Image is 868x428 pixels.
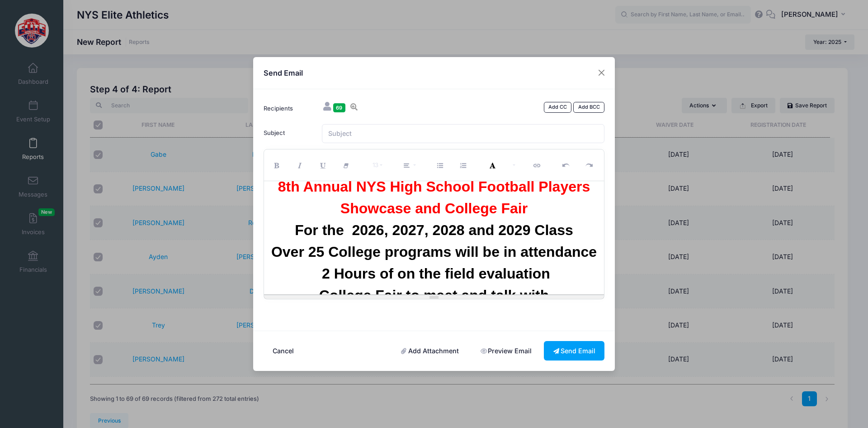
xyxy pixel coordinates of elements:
button: Send Email [544,341,604,361]
input: Subject [322,124,605,144]
b: 2 Hours of on the field evaluation [322,265,550,282]
button: Paragraph [396,152,424,178]
a: Preview Email [471,341,541,361]
a: Add BCC [573,102,604,113]
button: Font Size [364,152,390,178]
button: Close [594,65,610,81]
button: Italic (CTRL+I) [289,152,313,178]
button: Bold (CTRL+B) [266,152,290,178]
button: Unordered list (CTRL+SHIFT+NUM7) [429,152,453,178]
button: Ordered list (CTRL+SHIFT+NUM8) [453,152,476,178]
h4: Send Email [264,67,303,78]
b: Over 25 College programs will be in attendance [271,244,597,260]
button: Underline (CTRL+U) [312,152,336,178]
div: Resize [264,295,604,299]
b: College Fair to meet and talk with College Coaches [319,287,549,325]
button: Cancel [264,341,303,361]
a: Add CC [544,102,572,113]
span: 13 [373,161,378,168]
button: More Color [505,152,520,178]
button: Remove Font Style (CTRL+\) [335,152,359,178]
button: Link (CTRL+K) [526,152,549,178]
button: Redo (CTRL+Y) [578,152,602,178]
button: Undo (CTRL+Z) [555,152,579,178]
b: For the 2026, 2027, 2028 and 2029 Class [295,222,573,238]
label: Subject [259,124,317,144]
button: Recent Color [481,152,505,178]
span: 69 [333,103,345,112]
a: Add Attachment [392,341,468,361]
label: Recipients [259,100,317,118]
